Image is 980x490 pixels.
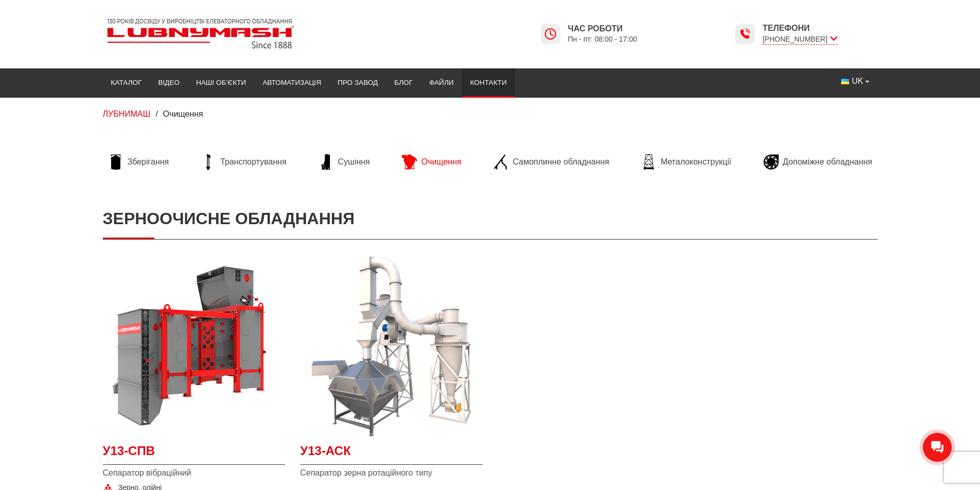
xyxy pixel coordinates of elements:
a: Автоматизація [254,71,329,94]
h1: Зерноочисне обладнання [103,198,878,239]
a: Сушіння [313,154,375,170]
a: Самоплинне обладнання [488,154,614,170]
span: Самоплинне обладнання [513,156,609,168]
span: Сушіння [338,156,370,168]
span: Очищення [421,156,461,168]
img: Lubnymash time icon [739,28,751,40]
a: Про завод [329,71,386,94]
a: ЛУБНИМАШ [103,110,151,118]
a: Наші об’єкти [188,71,254,94]
a: Допоміжне обладнання [758,154,878,170]
span: UK [852,76,863,87]
a: Файли [421,71,462,94]
span: / [155,110,157,118]
img: Lubnymash [103,14,298,53]
a: Транспортування [195,154,292,170]
span: Сепаратор зерна ротаційного типу [300,467,483,479]
img: Українська [841,79,849,84]
span: Час роботи [568,23,637,34]
a: Зберігання [103,154,174,170]
span: Сепаратор вібраційний [103,467,285,479]
a: Контакти [462,71,515,94]
span: Металоконструкції [661,156,731,168]
span: [PHONE_NUMBER] [762,34,837,45]
a: Каталог [103,71,150,94]
a: Відео [150,71,188,94]
a: У13-АСК [300,442,483,465]
a: Металоконструкції [636,154,736,170]
span: Пн - пт: 08:00 - 17:00 [568,34,637,44]
span: Транспортування [220,156,287,168]
button: UK [833,71,877,91]
a: Блог [386,71,421,94]
span: Зберігання [128,156,169,168]
span: Очищення [163,110,203,118]
a: Очищення [397,154,467,170]
span: Допоміжне обладнання [783,156,872,168]
img: Lubnymash time icon [544,28,557,40]
span: Телефони [762,23,837,34]
a: У13-СПВ [103,442,285,465]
